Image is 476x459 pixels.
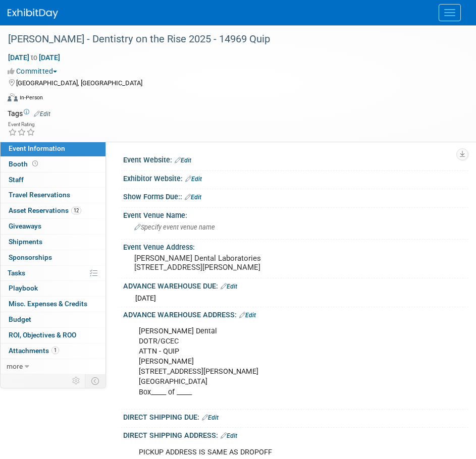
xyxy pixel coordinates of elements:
[85,374,106,387] td: Toggle Event Tabs
[8,108,50,119] td: Tags
[9,238,42,246] span: Shipments
[9,284,38,292] span: Playbook
[8,122,35,127] div: Event Rating
[239,312,256,319] a: Edit
[51,347,59,354] span: 1
[68,374,85,387] td: Personalize Event Tab Strip
[202,414,219,421] a: Edit
[9,191,70,199] span: Travel Reservations
[8,53,61,62] span: [DATE] [DATE]
[123,152,468,165] div: Event Website:
[123,240,468,252] div: Event Venue Address:
[19,94,43,101] div: In-Person
[123,189,468,202] div: Show Forms Due::
[1,141,105,156] a: Event Information
[71,207,81,214] span: 12
[175,157,191,164] a: Edit
[221,283,237,290] a: Edit
[185,194,201,201] a: Edit
[9,347,59,355] span: Attachments
[1,250,105,265] a: Sponsorships
[221,432,237,439] a: Edit
[8,66,61,76] button: Committed
[1,359,105,374] a: more
[1,266,105,281] a: Tasks
[135,294,156,302] span: [DATE]
[9,176,24,184] span: Staff
[439,4,461,21] button: Menu
[34,110,50,118] a: Edit
[8,92,463,107] div: Event Format
[1,157,105,172] a: Booth
[1,312,105,327] a: Budget
[1,343,105,359] a: Attachments1
[8,269,25,277] span: Tasks
[9,160,40,168] span: Booth
[123,278,468,292] div: ADVANCE WAREHOUSE DUE:
[5,30,456,48] div: [PERSON_NAME] - Dentistry on the Rise 2025 - 14969 Quip
[185,176,202,183] a: Edit
[9,144,65,152] span: Event Information
[9,315,31,323] span: Budget
[1,173,105,188] a: Staff
[134,254,457,272] pre: [PERSON_NAME] Dental Laboratories [STREET_ADDRESS][PERSON_NAME]
[123,307,468,320] div: ADVANCE WAREHOUSE ADDRESS:
[1,188,105,203] a: Travel Reservations
[123,208,468,220] div: Event Venue Name:
[123,410,468,423] div: DIRECT SHIPPING DUE:
[9,222,41,230] span: Giveaways
[30,160,40,167] span: Booth not reserved yet
[9,206,81,214] span: Asset Reservations
[1,219,105,234] a: Giveaways
[1,328,105,343] a: ROI, Objectives & ROO
[8,93,18,101] img: Format-Inperson.png
[1,297,105,312] a: Misc. Expenses & Credits
[1,203,105,218] a: Asset Reservations12
[123,171,468,184] div: Exhibitor Website:
[9,253,52,261] span: Sponsorships
[16,79,142,87] span: [GEOGRAPHIC_DATA], [GEOGRAPHIC_DATA]
[8,9,58,19] img: ExhibitDay
[9,331,76,339] span: ROI, Objectives & ROO
[1,235,105,250] a: Shipments
[123,428,468,441] div: DIRECT SHIPPING ADDRESS:
[132,321,450,403] div: [PERSON_NAME] Dental DOTR/GCEC ATTN - QUIP [PERSON_NAME] [STREET_ADDRESS][PERSON_NAME] [GEOGRAPHI...
[7,362,23,370] span: more
[134,223,215,231] span: Specify event venue name
[1,281,105,296] a: Playbook
[9,300,87,308] span: Misc. Expenses & Credits
[29,53,39,62] span: to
